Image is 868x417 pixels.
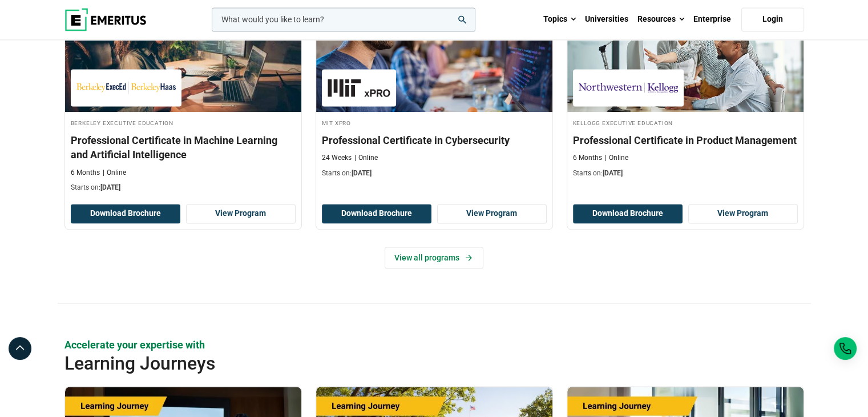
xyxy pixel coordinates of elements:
[64,352,730,375] h2: Learning Journeys
[212,7,475,31] input: woocommerce-product-search-field-0
[573,153,602,163] p: 6 Months
[100,183,120,191] span: [DATE]
[71,133,296,162] h3: Professional Certificate in Machine Learning and Artificial Intelligence
[603,169,623,177] span: [DATE]
[573,118,798,127] h4: Kellogg Executive Education
[573,133,798,147] h3: Professional Certificate in Product Management
[322,204,431,223] button: Download Brochure
[437,204,547,223] a: View Program
[71,204,180,223] button: Download Brochure
[573,204,683,223] button: Download Brochure
[322,133,547,147] h3: Professional Certificate in Cybersecurity
[71,183,296,193] p: Starts on:
[322,169,547,178] p: Starts on:
[322,153,352,163] p: 24 Weeks
[328,75,390,101] img: MIT xPRO
[71,118,296,127] h4: Berkeley Executive Education
[322,118,547,127] h4: MIT xPRO
[352,169,372,177] span: [DATE]
[186,204,296,223] a: View Program
[741,7,804,31] a: Login
[64,338,804,352] p: Accelerate your expertise with
[605,153,628,163] p: Online
[573,169,798,178] p: Starts on:
[354,153,378,163] p: Online
[579,75,678,101] img: Kellogg Executive Education
[76,75,176,101] img: Berkeley Executive Education
[71,168,100,178] p: 6 Months
[385,247,483,268] a: View all programs
[688,204,798,223] a: View Program
[103,168,126,178] p: Online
